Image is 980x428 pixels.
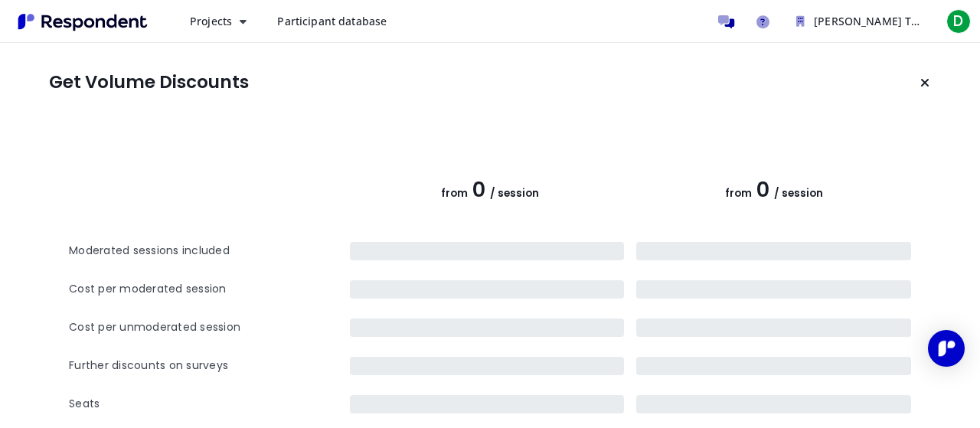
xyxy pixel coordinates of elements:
[784,8,937,35] button: BUFE ERI Team
[910,67,940,98] button: Keep current plan
[725,186,752,201] span: from
[69,309,350,347] th: Cost per unmoderated session
[69,232,350,270] th: Moderated sessions included
[814,14,934,28] span: [PERSON_NAME] Team
[49,72,249,93] h1: Get Volume Discounts
[69,347,350,385] th: Further discounts on surveys
[472,175,485,204] span: 0
[265,8,399,35] a: Participant database
[490,186,539,201] span: / session
[756,175,769,204] span: 0
[946,9,971,34] span: D
[69,385,350,423] th: Seats
[441,186,468,201] span: from
[747,6,778,37] a: Help and support
[277,14,387,28] span: Participant database
[928,330,965,367] div: Open Intercom Messenger
[12,9,153,34] img: Respondent
[178,8,259,35] button: Projects
[774,186,823,201] span: / session
[69,270,350,309] th: Cost per moderated session
[943,8,974,35] button: D
[710,6,741,37] a: Message participants
[190,14,232,28] span: Projects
